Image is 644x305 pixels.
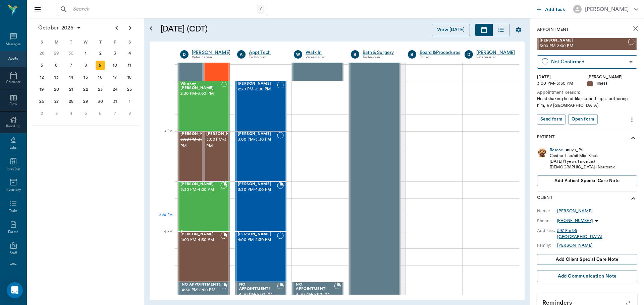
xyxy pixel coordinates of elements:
span: NO APPOINTMENT! [239,283,277,291]
div: Tasks [9,209,17,214]
div: Staff [10,251,17,256]
span: [PERSON_NAME] [180,182,220,186]
svg: show more [629,134,637,142]
span: October [37,23,60,32]
div: Tuesday, October 14, 2025 [66,73,76,82]
div: Friday, October 24, 2025 [110,85,120,94]
span: [PERSON_NAME] [238,182,277,186]
div: BOOKED, 3:30 PM - 4:00 PM [178,181,230,232]
div: Saturday, October 18, 2025 [125,73,134,82]
div: Tuesday, October 7, 2025 [66,61,76,70]
div: [PERSON_NAME] [557,208,593,214]
a: Bath & Surgery [363,49,398,56]
a: Appt Tech [249,49,284,56]
div: [DEMOGRAPHIC_DATA] - Neutered [550,164,615,170]
div: Illness [587,80,638,87]
div: Tuesday, September 30, 2025 [66,49,76,58]
div: Not Confirmed [551,58,627,66]
span: 3:30 PM - 4:00 PM [238,186,277,193]
a: [PERSON_NAME] [192,49,230,56]
div: Saturday, October 11, 2025 [125,61,134,70]
span: Add patient Special Care Note [554,177,620,184]
div: T [93,37,108,47]
span: 4:00 PM - 4:30 PM [180,237,220,243]
div: Messages [6,42,21,47]
div: Thursday, November 6, 2025 [96,109,105,118]
div: S [35,37,49,47]
button: Add Task [534,3,568,15]
div: [PERSON_NAME] [557,242,593,248]
div: 4 PM [155,228,172,245]
span: Whiskey [PERSON_NAME] [180,82,221,90]
div: [DATE] (1 years 1 months) [550,159,615,164]
input: Search [70,5,257,14]
button: Add Communication Note [537,270,637,283]
div: Tuesday, November 4, 2025 [66,109,76,118]
div: Monday, September 29, 2025 [52,49,61,58]
span: 4:00 PM - 4:30 PM [238,237,277,243]
div: Canine - Lab/pit Mix - Black [550,153,615,159]
div: Sunday, September 28, 2025 [37,49,47,58]
div: Saturday, November 1, 2025 [125,97,134,106]
div: T [64,37,78,47]
span: 3:00 PM - 3:30 PM [540,43,628,50]
div: Thursday, October 16, 2025 [96,73,105,82]
div: D [180,50,189,59]
div: Board &Procedures [420,49,461,56]
div: Monday, October 6, 2025 [52,61,61,70]
div: 3:00 PM - 3:30 PM [537,80,587,87]
a: Walk In [306,49,341,56]
div: Friday, October 3, 2025 [110,49,120,58]
span: NO APPOINTMENT! [296,283,334,291]
div: Monday, November 3, 2025 [52,109,61,118]
button: Open calendar [147,16,155,42]
span: 4:30 PM - 5:00 PM [296,291,334,298]
div: Phone: [537,218,557,224]
span: Add client Special Care Note [556,256,619,263]
div: Wednesday, October 29, 2025 [81,97,91,106]
div: BOOKED, 3:30 PM - 4:00 PM [235,181,287,232]
span: 3:00 PM - 3:30 PM [238,136,277,143]
div: Thursday, October 30, 2025 [96,97,105,106]
div: Monday, October 13, 2025 [52,73,61,82]
div: [PERSON_NAME] [476,49,515,56]
button: Send form [537,114,566,125]
div: Imaging [7,166,20,171]
div: 3 PM [155,128,172,145]
div: B [408,50,416,59]
div: Wednesday, October 15, 2025 [81,73,91,82]
span: 2025 [60,23,75,32]
button: [PERSON_NAME] [568,3,644,15]
div: Inventory [6,187,21,193]
div: Friday, October 17, 2025 [110,73,120,82]
div: NOT_CONFIRMED, 4:00 PM - 4:30 PM [235,232,287,282]
p: Patient [537,134,555,142]
div: [DATE] [537,74,587,80]
span: 3:30 PM - 4:00 PM [180,186,220,193]
button: Close drawer [31,3,44,16]
div: Saturday, October 25, 2025 [125,85,134,94]
div: Tuesday, October 28, 2025 [66,97,76,106]
div: F [108,37,122,47]
div: Technician [363,55,398,60]
div: NOT_CONFIRMED, 3:00 PM - 3:30 PM [204,131,229,181]
button: more [627,114,637,126]
p: Appointment [537,26,569,33]
div: Name: [537,208,557,214]
div: Thursday, October 23, 2025 [96,85,105,94]
div: Sunday, October 19, 2025 [37,85,47,94]
a: Roscoe [550,147,563,153]
div: Saturday, October 4, 2025 [125,49,134,58]
span: [PERSON_NAME] [540,39,628,43]
div: Technician [249,55,284,60]
span: 2:30 PM - 3:00 PM [238,86,277,93]
span: 3:00 PM - 3:30 PM [206,136,240,150]
div: Veterinarian [306,55,341,60]
span: 4:30 PM - 5:00 PM [182,287,220,294]
div: Monday, October 27, 2025 [52,97,61,106]
div: Veterinarian [192,55,230,60]
div: Appointment Reason: [537,89,637,96]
